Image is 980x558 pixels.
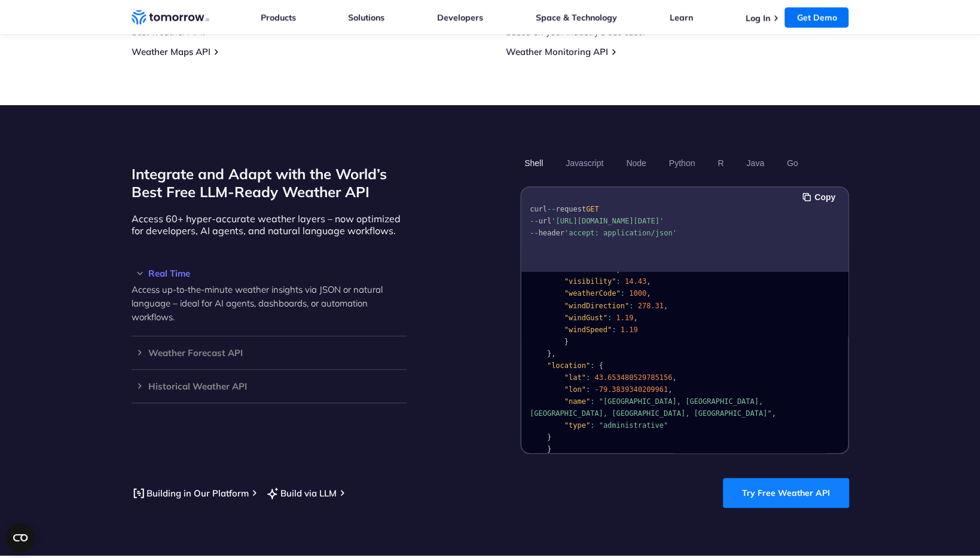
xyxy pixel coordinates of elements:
[530,205,547,213] span: curl
[629,302,633,310] span: :
[530,229,538,237] span: --
[506,46,608,57] a: Weather Monitoring API
[670,12,693,23] a: Learn
[590,397,594,406] span: :
[594,373,672,382] span: 43.653480529785156
[564,277,616,286] span: "visibility"
[538,229,564,237] span: header
[132,269,407,278] h3: Real Time
[564,314,607,322] span: "windGust"
[265,486,337,501] a: Build via LLM
[530,217,538,225] span: --
[742,153,768,173] button: Java
[564,326,611,334] span: "windSpeed"
[547,205,555,213] span: --
[771,409,776,418] span: ,
[622,153,650,173] button: Node
[564,397,590,406] span: "name"
[672,373,676,382] span: ,
[646,277,651,286] span: ,
[132,213,407,237] p: Access 60+ hyper-accurate weather layers – now optimized for developers, AI agents, and natural l...
[6,523,35,552] button: Open CMP widget
[547,445,551,453] span: }
[551,217,664,225] span: '[URL][DOMAIN_NAME][DATE]'
[629,289,646,298] span: 1000
[607,314,612,322] span: :
[547,361,590,370] span: "location"
[530,397,772,418] span: "[GEOGRAPHIC_DATA], [GEOGRAPHIC_DATA], [GEOGRAPHIC_DATA], [GEOGRAPHIC_DATA], [GEOGRAPHIC_DATA]"
[132,348,407,357] h3: Weather Forecast API
[564,385,585,394] span: "lon"
[547,433,551,442] span: }
[646,289,651,298] span: ,
[132,382,407,391] h3: Historical Weather API
[624,277,646,286] span: 14.43
[547,349,551,358] span: }
[564,229,676,237] span: 'accept: application/json'
[599,361,603,370] span: {
[723,478,849,508] a: Try Free Weather API
[555,205,586,213] span: request
[564,373,585,382] span: "lat"
[132,165,407,201] h2: Integrate and Adapt with the World’s Best Free LLM-Ready Weather API
[745,13,770,23] a: Log In
[132,46,210,57] a: Weather Maps API
[585,385,590,394] span: :
[520,153,547,173] button: Shell
[664,302,668,310] span: ,
[784,7,848,27] a: Get Demo
[599,421,668,430] span: "administrative"
[585,205,599,213] span: GET
[261,12,296,23] a: Products
[620,326,637,334] span: 1.19
[590,421,594,430] span: :
[590,361,594,370] span: :
[599,385,668,394] span: 79.3839340209961
[620,289,624,298] span: :
[564,289,620,298] span: "weatherCode"
[536,12,617,23] a: Space & Technology
[664,153,699,173] button: Python
[616,277,620,286] span: :
[594,385,599,394] span: -
[616,314,633,322] span: 1.19
[612,326,616,334] span: :
[564,338,568,346] span: }
[538,217,551,225] span: url
[132,486,249,501] a: Building in Our Platform
[437,12,483,23] a: Developers
[633,314,637,322] span: ,
[802,191,839,204] button: Copy
[551,349,555,358] span: ,
[564,421,590,430] span: "type"
[782,153,802,173] button: Go
[713,153,728,173] button: R
[132,8,209,26] a: Home link
[585,373,590,382] span: :
[348,12,384,23] a: Solutions
[561,153,607,173] button: Javascript
[564,302,628,310] span: "windDirection"
[637,302,663,310] span: 278.31
[668,385,672,394] span: ,
[132,283,407,324] p: Access up-to-the-minute weather insights via JSON or natural language – ideal for AI agents, dash...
